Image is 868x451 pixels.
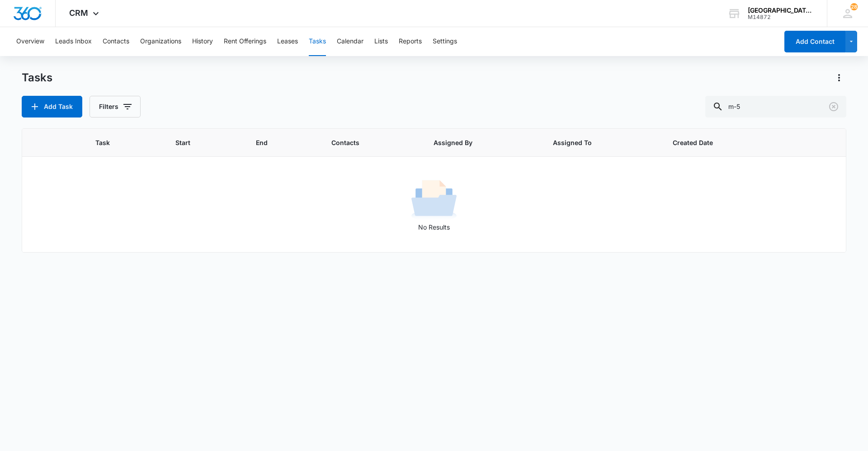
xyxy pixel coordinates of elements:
[705,96,846,117] input: Search Tasks
[434,138,518,147] span: Assigned By
[277,27,298,56] button: Leases
[331,138,399,147] span: Contacts
[23,222,845,232] p: No Results
[374,27,388,56] button: Lists
[337,27,363,56] button: Calendar
[192,27,213,56] button: History
[22,96,82,117] button: Add Task
[175,138,221,147] span: Start
[103,27,129,56] button: Contacts
[433,27,457,56] button: Settings
[22,71,52,85] h1: Tasks
[748,7,814,14] div: account name
[90,96,141,117] button: Filters
[850,3,858,10] div: notifications count
[411,177,457,222] img: No Results
[95,138,141,147] span: Task
[309,27,326,56] button: Tasks
[850,3,858,10] span: 28
[832,70,846,85] button: Actions
[826,99,841,114] button: Clear
[748,14,814,20] div: account id
[399,27,422,56] button: Reports
[16,27,44,56] button: Overview
[673,138,759,147] span: Created Date
[256,138,297,147] span: End
[140,27,181,56] button: Organizations
[784,31,845,52] button: Add Contact
[55,27,92,56] button: Leads Inbox
[224,27,266,56] button: Rent Offerings
[69,8,88,18] span: CRM
[553,138,637,147] span: Assigned To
